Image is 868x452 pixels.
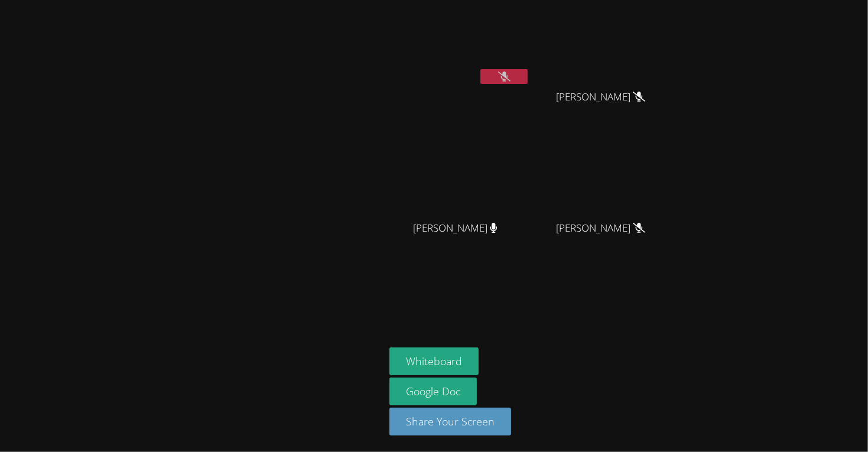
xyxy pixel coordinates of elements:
button: Share Your Screen [389,408,511,435]
button: Whiteboard [389,347,479,375]
a: Google Doc [389,378,477,405]
span: [PERSON_NAME] [556,220,645,237]
span: [PERSON_NAME] [413,220,498,237]
span: [PERSON_NAME] [556,89,645,106]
